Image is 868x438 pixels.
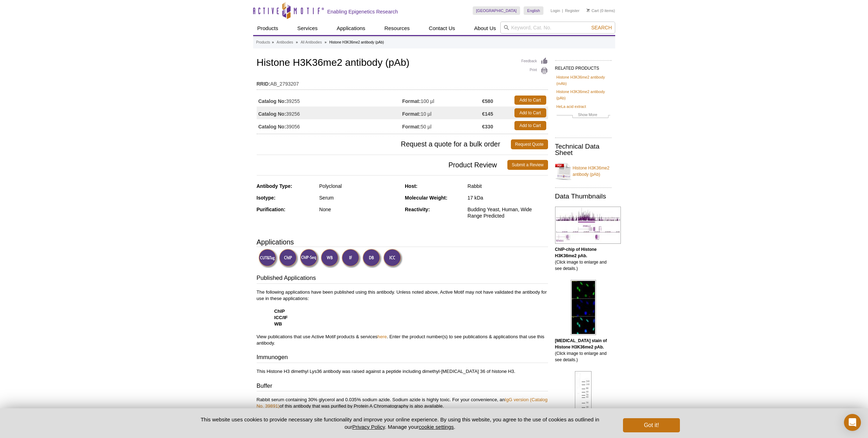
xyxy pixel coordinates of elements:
a: Request Quote [511,139,548,149]
a: Services [293,22,322,35]
span: Product Review [257,160,508,170]
td: 50 µl [402,119,482,132]
li: » [296,40,298,44]
strong: €580 [482,98,493,104]
strong: Catalog No: [258,123,286,130]
a: Add to Cart [514,96,546,105]
div: Serum [319,195,400,201]
a: Show More [557,111,610,120]
a: Add to Cart [514,108,546,117]
strong: Format: [402,98,421,104]
span: Search [591,25,612,30]
div: None [319,206,400,213]
img: Histone H3K36me2 antibody (pAb) tested by immunofluorescence. [571,280,596,335]
strong: Molecular Weight: [405,195,447,201]
a: Submit a Review [507,160,548,170]
b: ChIP-chip of Histone H3K36me2 pAb. [555,247,597,258]
a: Register [565,8,579,13]
a: here [378,334,387,339]
strong: Format: [402,111,421,117]
button: Search [589,24,614,31]
strong: Reactivity: [405,207,430,212]
strong: Purification: [257,207,286,212]
a: Resources [380,22,414,35]
strong: Host: [405,183,418,189]
li: Histone H3K36me2 antibody (pAb) [329,40,384,44]
a: Histone H3K36me2 antibody (pAb) [557,88,610,101]
span: Request a quote for a bulk order [257,139,511,149]
p: This website uses cookies to provide necessary site functionality and improve your online experie... [188,416,612,431]
td: 39255 [257,94,402,106]
img: Dot Blot Validated [362,249,382,268]
input: Keyword, Cat. No. [500,22,615,34]
div: Open Intercom Messenger [844,414,861,431]
div: Budding Yeast, Human, Wide Range Predicted [467,206,548,219]
img: Histone H3K36me2 antibody (pAb) tested by Western blot. [575,371,592,426]
strong: €145 [482,111,493,117]
strong: RRID: [257,81,270,87]
a: All Antibodies [301,39,322,46]
a: Products [256,39,270,46]
li: » [272,40,274,44]
strong: Catalog No: [258,98,286,104]
li: (0 items) [587,6,615,15]
img: ChIP Validated [279,249,298,268]
img: ChIP-Seq Validated [300,249,319,268]
strong: Antibody Type: [257,183,292,189]
h3: Applications [257,237,548,247]
h2: Enabling Epigenetics Research [327,8,398,15]
img: Your Cart [587,8,590,12]
h3: Buffer [257,382,548,392]
strong: Format: [402,123,421,130]
a: [GEOGRAPHIC_DATA] [473,6,520,15]
a: Histone H3K36me2 antibody (pAb) [555,161,612,182]
img: CUT&Tag Validated [258,249,278,268]
p: (Click image to enlarge and see details.) [555,338,612,363]
a: Login [550,8,560,13]
h1: Histone H3K36me2 antibody (pAb) [257,57,548,69]
strong: Catalog No: [258,111,286,117]
div: Polyclonal [319,183,400,189]
td: AB_2793207 [257,76,548,88]
a: Products [253,22,282,35]
button: cookie settings [419,424,454,430]
p: Rabbit serum containing 30% glycerol and 0.035% sodium azide. Sodium azide is highly toxic. For y... [257,397,548,409]
strong: Isotype: [257,195,276,201]
a: Feedback [522,57,548,65]
strong: ICC/IF [274,315,288,320]
img: Histone H3K36me2 antibody (pAb) tested by ChIP-chip. [555,207,621,244]
h3: Immunogen [257,353,548,363]
a: Add to Cart [514,121,546,130]
img: Immunocytochemistry Validated [383,249,403,268]
a: Cart [587,8,599,13]
a: Contact Us [425,22,459,35]
p: (Click image to enlarge and see details.) [555,246,612,272]
li: » [325,40,327,44]
a: Antibodies [276,39,293,46]
div: Rabbit [467,183,548,189]
td: 100 µl [402,94,482,106]
td: 39256 [257,106,402,119]
button: Got it! [623,418,680,432]
h3: Published Applications [257,274,548,284]
img: Immunofluorescence Validated [342,249,361,268]
p: The following applications have been published using this antibody. Unless noted above, Active Mo... [257,289,548,346]
a: Print [522,67,548,75]
h2: RELATED PRODUCTS [555,60,612,73]
img: Western Blot Validated [321,249,340,268]
strong: WB [274,321,282,327]
h2: Technical Data Sheet [555,143,612,156]
a: Privacy Policy [352,424,385,430]
td: 10 µl [402,106,482,119]
a: English [524,6,543,15]
a: HeLa acid extract [557,103,586,110]
a: Histone H3K36me2 antibody (mAb) [557,74,610,87]
a: About Us [470,22,500,35]
div: 17 kDa [467,195,548,201]
strong: ChIP [274,309,285,314]
a: Applications [332,22,369,35]
strong: €330 [482,123,493,130]
h2: Data Thumbnails [555,193,612,200]
td: 39056 [257,119,402,132]
li: | [562,6,563,15]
